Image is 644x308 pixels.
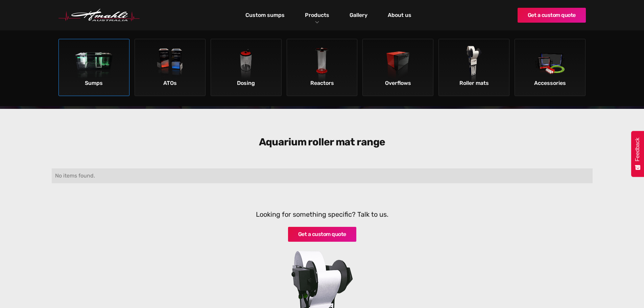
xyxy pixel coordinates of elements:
h3: Aquarium roller mat range [192,136,452,148]
div: No items found. [55,172,589,180]
a: SumpsSumps [58,39,129,96]
a: ATOsATOs [135,39,206,96]
h5: Looking for something specific? Talk to us. [192,210,452,218]
img: Accessories [531,46,569,84]
img: Roller mats [455,46,493,84]
a: DosingDosing [211,39,282,96]
button: Feedback - Show survey [631,131,644,177]
nav: Products [52,30,593,106]
a: Roller matsRoller mats [438,39,509,96]
span: Feedback [635,138,641,161]
img: Hmahli Australia Logo [58,9,140,22]
div: Sumps [61,77,127,89]
img: Overflows [379,46,417,84]
div: Dosing [213,77,280,89]
a: Custom sumps [244,9,286,21]
a: Get a custom quote [288,227,356,242]
a: About us [386,9,413,21]
div: Roller mats [440,77,507,89]
a: ReactorsReactors [287,39,358,96]
a: home [58,9,140,22]
img: Sumps [75,46,113,84]
a: AccessoriesAccessories [515,39,586,96]
img: Dosing [227,46,265,84]
a: OverflowsOverflows [362,39,433,96]
div: Accessories [517,77,583,89]
div: Reactors [289,77,356,89]
img: Reactors [303,46,341,84]
a: Gallery [348,9,369,21]
div: Overflows [364,77,431,89]
div: ATOs [137,77,204,89]
a: Products [303,10,331,20]
img: ATOs [151,46,189,84]
a: Get a custom quote [518,8,586,23]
